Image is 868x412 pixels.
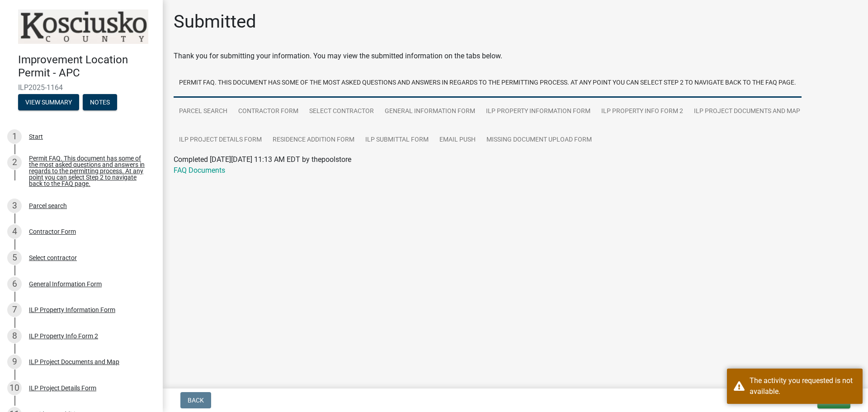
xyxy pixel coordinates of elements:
[174,69,802,98] a: Permit FAQ. This document has some of the most asked questions and answers in regards to the perm...
[83,94,117,110] button: Notes
[7,251,22,265] div: 5
[174,51,857,62] div: Thank you for submitting your information. You may view the submitted information on the tabs below.
[7,355,22,369] div: 9
[174,166,225,175] a: FAQ Documents
[18,83,145,92] span: ILP2025-1164
[596,97,689,126] a: ILP Property Info Form 2
[174,126,267,155] a: ILP Project Details Form
[360,126,434,155] a: ILP Submittal Form
[180,392,211,408] button: Back
[83,99,117,106] wm-modal-confirm: Notes
[29,333,98,339] div: ILP Property Info Form 2
[7,329,22,343] div: 8
[304,97,379,126] a: Select contractor
[29,385,96,391] div: ILP Project Details Form
[7,277,22,291] div: 6
[689,97,806,126] a: ILP Project Documents and Map
[750,375,856,397] div: The activity you requested is not available.
[434,126,481,155] a: Email Push
[7,303,22,317] div: 7
[7,199,22,213] div: 3
[379,97,481,126] a: General Information Form
[29,359,119,365] div: ILP Project Documents and Map
[7,129,22,144] div: 1
[174,155,351,164] span: Completed [DATE][DATE] 11:13 AM EDT by thepoolstore
[18,99,79,106] wm-modal-confirm: Summary
[29,255,77,261] div: Select contractor
[29,307,115,313] div: ILP Property Information Form
[267,126,360,155] a: Residence Addition Form
[29,228,76,235] div: Contractor Form
[7,381,22,395] div: 10
[29,155,148,187] div: Permit FAQ. This document has some of the most asked questions and answers in regards to the perm...
[7,155,22,170] div: 2
[29,281,102,287] div: General Information Form
[233,97,304,126] a: Contractor Form
[29,203,67,209] div: Parcel search
[188,397,204,404] span: Back
[7,224,22,239] div: 4
[481,126,597,155] a: Missing Document Upload Form
[29,133,43,140] div: Start
[18,9,148,44] img: Kosciusko County, Indiana
[481,97,596,126] a: ILP Property Information Form
[174,11,256,33] h1: Submitted
[174,97,233,126] a: Parcel search
[18,53,156,80] h4: Improvement Location Permit - APC
[18,94,79,110] button: View Summary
